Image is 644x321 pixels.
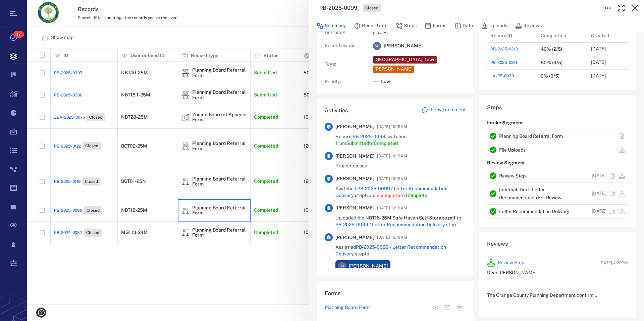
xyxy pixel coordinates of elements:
span: NBT18-25M Safe Haven Self Storage.pdf [365,215,457,220]
h6: Reviews [487,240,628,248]
p: Priority : [325,78,365,85]
span: Low [381,78,390,85]
button: Print form [453,302,466,314]
p: [DATE] [592,172,606,179]
span: Help [15,5,29,11]
div: 80% (4/5) [541,60,562,65]
a: PB-2025-0099 / Letter Recommendation Delivery [335,244,446,256]
h6: Steps [487,104,628,112]
div: ActivitiesLeave comment[PERSON_NAME][DATE] 10:19AMRecord PB-2025-0099 switched fromSubmittedtoCom... [317,98,474,281]
span: Uploaded file to step [335,215,466,228]
p: [DATE] [591,73,606,79]
a: PB-2025-0099 / Letter Recommendation Delivery [335,186,447,198]
span: Submitted [346,141,369,146]
span: [DATE] 10:19AM [377,233,407,241]
h6: Forms [325,289,466,297]
div: Completion [541,26,566,45]
div: V F [373,42,381,50]
span: [PERSON_NAME] [335,153,374,160]
a: Review Step [498,259,524,266]
a: Leave comment [422,107,466,115]
div: Record ID [490,26,512,45]
button: Reviews [515,19,542,32]
a: PB-2025-0311 [490,59,517,66]
span: Assigned step to [335,244,466,257]
div: [PERSON_NAME] [374,66,413,73]
span: [PERSON_NAME] [384,43,423,49]
a: File Uploads [499,147,526,153]
button: Data [454,19,473,32]
div: Created [591,26,609,45]
a: PB-2025-0099 [353,134,385,139]
button: Uploads [481,19,507,32]
span: [PERSON_NAME] [335,123,374,130]
button: Toggle Fullscreen [614,1,628,15]
span: Record switched from to [335,133,466,147]
button: Record info [354,19,388,32]
span: [PERSON_NAME] [349,263,388,270]
div: [GEOGRAPHIC_DATA], Town [374,56,436,63]
p: [DATE] [373,30,466,36]
a: PB-2025-0099 / Letter Recommendation Delivery [335,222,445,227]
span: Closed [364,5,380,11]
span: [PERSON_NAME] [335,205,374,211]
div: Record ID [487,29,537,42]
div: StepsIntake SegmentPlanning Board Referral FormFile UploadsReview SegmentReview Step[DATE][Intern... [479,95,636,232]
a: Planning Board Form [325,304,370,311]
div: Created [588,29,638,42]
button: Close [628,1,641,15]
span: Switched step from to [335,186,466,199]
button: Steps [396,19,417,32]
button: Mail form [441,302,453,314]
p: [DATE] [592,208,606,215]
button: Forms [425,19,446,32]
h3: PB-2025-0099 [319,4,357,12]
p: Review Segment [487,157,525,169]
p: The Orange County Planning Department confirm... [487,292,628,299]
p: Intake Segment [487,117,523,129]
a: Letter Recommendation Delivery [499,209,569,214]
span: [DATE] 10:19AM [377,175,407,183]
p: Record owner : [325,42,365,49]
p: [DATE] [591,46,606,52]
h6: Activities [325,107,348,115]
span: Completed [374,141,398,146]
button: View form in the step [429,302,441,314]
span: Project closed [335,163,367,169]
button: Toggle to Edit Boxes [601,1,614,15]
button: Summary [317,19,346,32]
span: [DATE] 10:19AM [377,152,407,160]
p: Tags : [325,61,365,68]
div: Review Step[DATE] 4:20PMDear [PERSON_NAME], The Orange County Planning Department confirm... [482,253,633,309]
a: [Internal] Draft Letter Recommendation For Review [499,187,561,200]
p: Dear [PERSON_NAME], [487,270,628,276]
span: Complete [406,193,427,198]
p: Due date : [325,30,365,36]
div: Completion [537,29,588,42]
a: PB-2025-0319 [490,46,518,52]
p: [DATE] [592,190,606,197]
span: Incomplete [375,193,400,198]
span: [PERSON_NAME] [335,234,374,241]
a: Review Step [499,173,526,178]
a: Planning Board Referral Form [499,133,563,139]
div: J M [338,262,346,270]
span: [DATE] 10:19AM [377,204,407,212]
span: [DATE] 4:20PM [599,260,628,266]
span: 17 [13,31,24,38]
div: 40% (2/5) [541,47,562,52]
span: [DATE] 10:19AM [377,123,407,131]
p: Leave comment [431,107,466,113]
p: [DATE] [591,59,606,66]
div: 0% (0/5) [541,74,559,79]
span: [PERSON_NAME] [335,175,374,182]
a: LA-25-0039 [490,73,514,79]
